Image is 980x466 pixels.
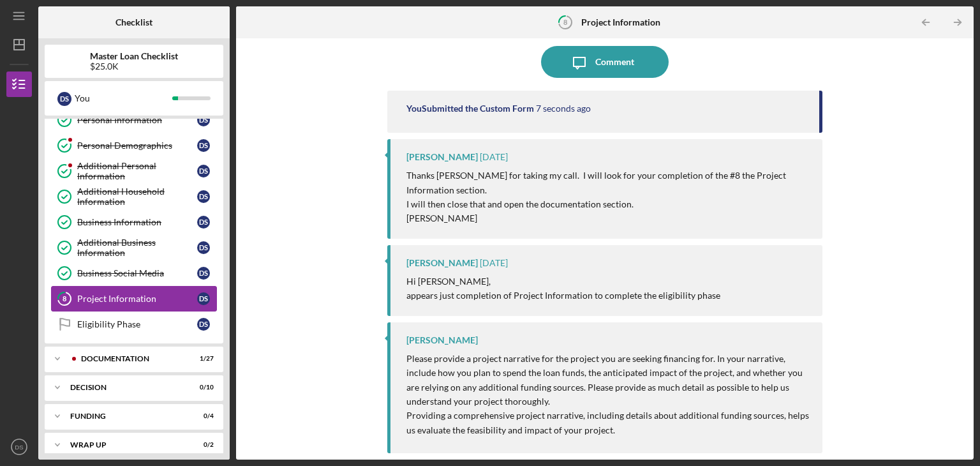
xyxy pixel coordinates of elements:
[77,115,197,125] div: Personal Information
[90,51,178,61] b: Master Loan Checklist
[51,184,217,209] a: Additional Household InformationDS
[77,319,197,329] div: Eligibility Phase
[51,286,217,312] a: 8Project InformationDS
[197,241,210,254] div: D S
[77,161,197,181] div: Additional Personal Information
[197,114,210,126] div: D S
[51,158,217,184] a: Additional Personal InformationDS
[406,335,478,345] div: [PERSON_NAME]
[77,186,197,207] div: Additional Household Information
[563,18,567,26] tspan: 8
[480,258,508,268] time: 2025-04-28 23:35
[77,294,197,304] div: Project Information
[51,107,217,133] a: Personal InformationDS
[480,152,508,162] time: 2025-07-31 19:13
[51,312,217,337] a: Eligibility PhaseDS
[595,46,634,78] div: Comment
[197,318,210,331] div: D S
[197,267,210,280] div: D S
[70,412,182,420] div: Funding
[197,292,210,305] div: D S
[51,260,217,286] a: Business Social MediaDS
[77,140,197,151] div: Personal Demographics
[6,434,32,460] button: DS
[536,103,591,114] time: 2025-08-12 22:29
[406,103,534,114] div: You Submitted the Custom Form
[57,92,71,106] div: D S
[70,441,182,449] div: Wrap up
[406,352,810,409] p: Please provide a project narrative for the project you are seeking financing for. In your narrati...
[191,384,214,391] div: 0 / 10
[541,46,669,78] button: Comment
[406,258,478,268] div: [PERSON_NAME]
[77,237,197,258] div: Additional Business Information
[406,289,720,303] p: appears just completion of Project Information to complete the eligibility phase
[77,217,197,227] div: Business Information
[197,216,210,229] div: D S
[90,61,178,71] div: $25.0K
[63,295,66,303] tspan: 8
[406,409,810,437] p: Providing a comprehensive project narrative, including details about additional funding sources, ...
[51,133,217,158] a: Personal DemographicsDS
[406,274,720,289] p: Hi [PERSON_NAME],
[406,211,810,225] p: [PERSON_NAME]
[406,197,810,211] p: I will then close that and open the documentation section.
[581,17,660,27] b: Project Information
[406,169,810,197] p: Thanks [PERSON_NAME] for taking my call. I will look for your completion of the #8 the Project In...
[191,355,214,363] div: 1 / 27
[51,235,217,260] a: Additional Business InformationDS
[406,152,478,162] div: [PERSON_NAME]
[197,190,210,203] div: D S
[77,268,197,278] div: Business Social Media
[75,87,172,109] div: You
[191,412,214,420] div: 0 / 4
[191,441,214,449] div: 0 / 2
[81,355,182,363] div: Documentation
[197,165,210,177] div: D S
[70,384,182,391] div: Decision
[115,17,152,27] b: Checklist
[51,209,217,235] a: Business InformationDS
[15,444,23,451] text: DS
[197,139,210,152] div: D S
